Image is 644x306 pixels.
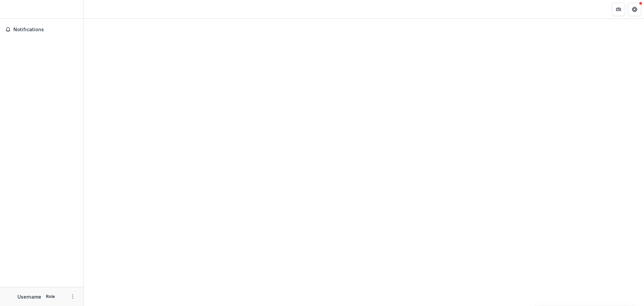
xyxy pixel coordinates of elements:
[69,293,77,301] button: More
[17,293,41,300] p: Username
[3,24,81,35] button: Notifications
[44,294,57,300] p: Role
[612,3,625,16] button: Partners
[13,27,78,33] span: Notifications
[628,3,641,16] button: Get Help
